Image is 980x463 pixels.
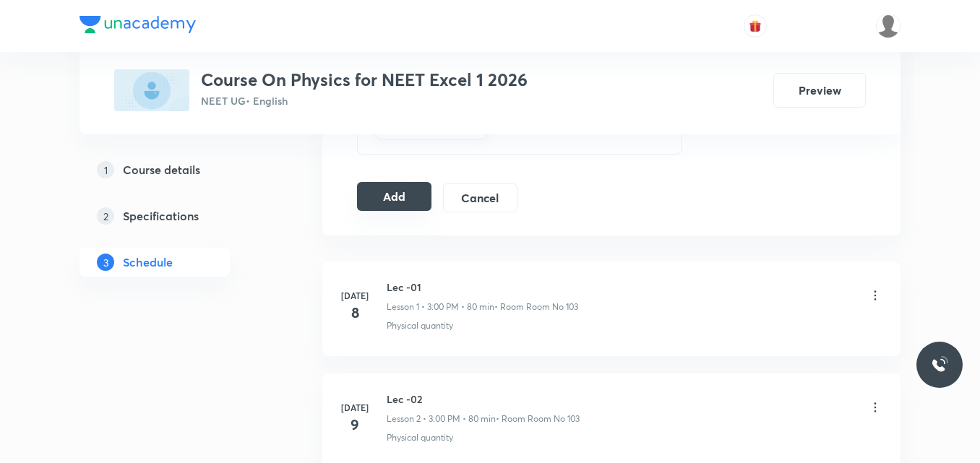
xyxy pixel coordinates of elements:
[201,69,528,90] h3: Course On Physics for NEET Excel 1 2026
[744,14,767,38] button: avatar
[387,300,494,313] p: Lesson 1 • 3:00 PM • 80 min
[97,161,114,178] p: 1
[201,93,528,108] p: NEET UG • English
[340,302,369,324] h4: 8
[340,401,369,414] h6: [DATE]
[123,254,173,271] h5: Schedule
[387,391,580,407] h6: Lec -02
[749,20,762,33] img: avatar
[931,356,948,373] img: ttu
[494,300,578,313] p: • Room Room No 103
[79,202,276,230] a: 2Specifications
[79,16,196,37] a: Company Logo
[496,412,580,425] p: • Room Room No 103
[387,280,578,295] h6: Lec -01
[123,161,200,178] h5: Course details
[97,254,114,271] p: 3
[340,289,369,302] h6: [DATE]
[387,431,453,444] p: Physical quantity
[79,155,276,184] a: 1Course details
[114,69,189,111] img: D059849B-D014-4B17-BFEC-7FA614A25897_plus.png
[340,414,369,436] h4: 9
[79,16,196,33] img: Company Logo
[876,14,901,38] img: Saniya Tarannum
[357,182,431,211] button: Add
[387,319,453,332] p: Physical quantity
[123,207,199,225] h5: Specifications
[97,207,114,225] p: 2
[443,183,517,212] button: Cancel
[773,73,866,108] button: Preview
[387,412,496,425] p: Lesson 2 • 3:00 PM • 80 min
